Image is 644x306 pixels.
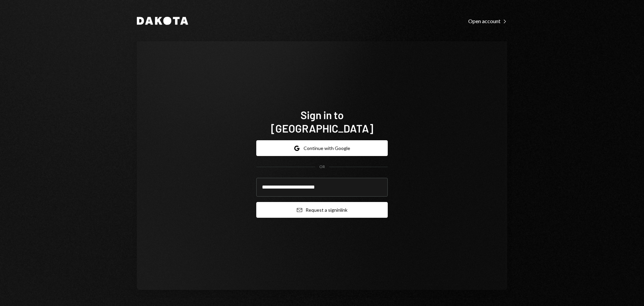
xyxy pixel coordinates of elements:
[468,17,507,24] a: Open account
[256,108,388,135] h1: Sign in to [GEOGRAPHIC_DATA]
[256,202,388,218] button: Request a signinlink
[319,164,325,170] div: OR
[468,18,507,24] div: Open account
[256,140,388,156] button: Continue with Google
